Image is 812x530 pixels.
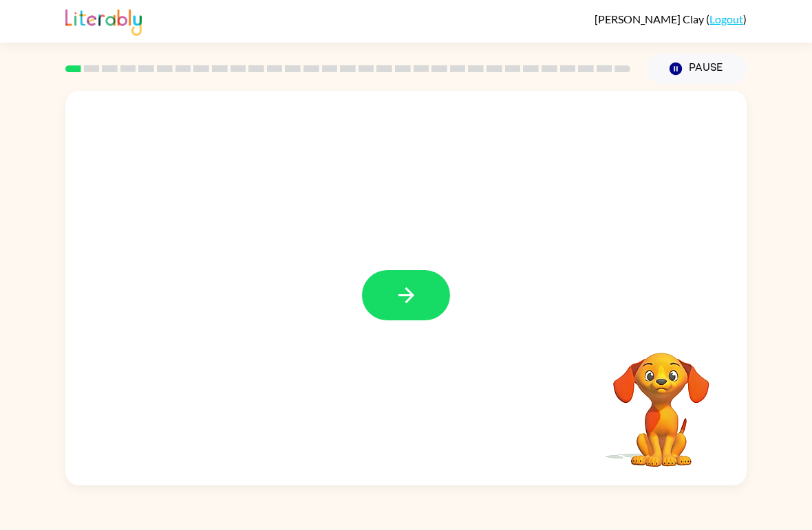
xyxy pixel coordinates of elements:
a: Logout [709,12,743,25]
span: [PERSON_NAME] Clay [595,12,706,25]
video: Your browser must support playing .mp4 files to use Literably. Please try using another browser. [592,331,730,469]
div: ( ) [595,12,747,25]
img: Literably [65,5,142,36]
button: Pause [647,53,747,85]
